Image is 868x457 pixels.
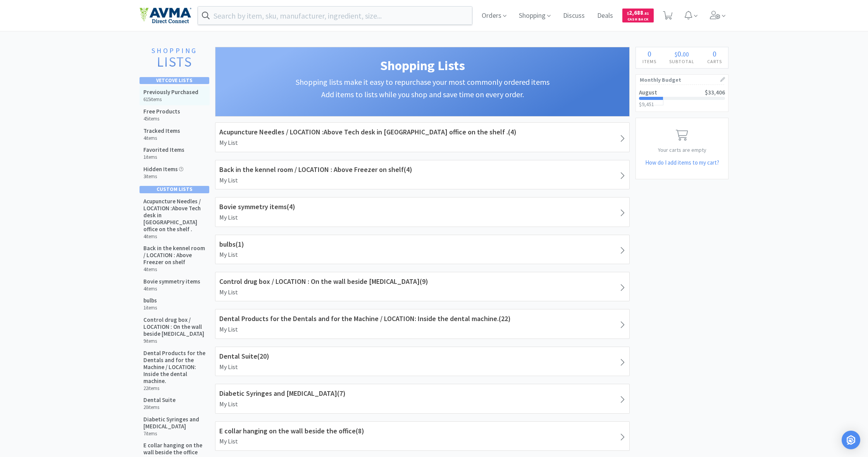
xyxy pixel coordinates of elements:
[143,442,206,456] h5: E collar hanging on the wall beside the office
[143,316,206,337] h5: Control drug box / LOCATION : On the wall beside [MEDICAL_DATA]
[143,266,206,273] h6: 4 items
[219,351,625,362] h1: Dental Suite ( 20 )
[143,47,205,55] h1: Shopping
[139,105,210,125] a: Free Products 45items
[215,421,630,451] a: E collar hanging on the wall beside the office(8)My List
[215,197,630,227] a: Bovie symmetry items(4)My List
[627,17,649,22] span: Cash Back
[198,7,472,24] input: Search by item, sku, manufacturer, ingredient, size...
[627,9,649,16] span: 2,688
[705,89,725,96] span: $33,406
[215,272,630,301] a: Control drug box / LOCATION : On the wall beside [MEDICAL_DATA](9)My List
[640,75,724,85] h1: Monthly Budget
[219,399,625,409] p: My List
[643,11,649,16] span: . 81
[215,309,630,338] a: Dental Products for the Dentals and for the Machine / LOCATION: Inside the dental machine.(22)My ...
[219,426,625,437] h1: E collar hanging on the wall beside the office ( 8 )
[215,160,630,189] a: Back in the kennel room / LOCATION : Above Freezer on shelf(4)My List
[143,174,183,180] h6: 3 items
[219,138,625,148] p: My List
[219,276,625,287] h1: Control drug box / LOCATION : On the wall beside [MEDICAL_DATA] ( 9 )
[639,101,654,108] span: $9,451
[143,385,206,392] h6: 22 items
[139,47,209,73] a: ShoppingLists
[223,76,622,101] h3: Shopping lists make it easy to repurchase your most commonly ordered items Add items to lists whi...
[143,278,200,285] h5: Bovie symmetry items
[139,7,191,24] img: e4e33dab9f054f5782a47901c742baa9_102.png
[143,55,205,70] h2: Lists
[143,127,180,134] h5: Tracked Items
[636,146,728,154] p: Your carts are empty
[219,213,625,223] p: My List
[713,49,716,58] span: 0
[219,362,625,372] p: My List
[143,146,184,153] h5: Favorited Items
[627,11,629,16] span: $
[143,154,184,160] h6: 1 items
[648,49,651,58] span: 0
[143,116,180,122] h6: 45 items
[139,77,209,84] div: Vetcove Lists
[219,436,625,447] p: My List
[636,158,728,167] h5: How do I add items to my cart?
[677,49,681,58] span: 0
[560,12,588,19] a: Discuss
[639,89,657,95] h2: August
[143,108,180,115] h5: Free Products
[219,175,625,186] p: My List
[219,127,625,138] h1: Acupuncture Needles / LOCATION :Above Tech desk in [GEOGRAPHIC_DATA] office on the shelf . ( 4 )
[636,85,728,112] a: August$33,406$9,451
[215,122,630,152] a: Acupuncture Needles / LOCATION :Above Tech desk in [GEOGRAPHIC_DATA] office on the shelf .(4)My List
[143,431,206,437] h6: 7 items
[219,313,625,325] h1: Dental Products for the Dentals and for the Machine / LOCATION: Inside the dental machine. ( 22 )
[143,305,157,311] h6: 1 items
[215,384,630,413] a: Diabetic Syringes and [MEDICAL_DATA](7)My List
[594,12,616,19] a: Deals
[143,416,206,430] h5: Diabetic Syringes and [MEDICAL_DATA]
[143,198,206,233] h5: Acupuncture Needles / LOCATION :Above Tech desk in [GEOGRAPHIC_DATA] office on the shelf .
[636,58,663,65] h4: Items
[663,50,701,58] div: .
[219,201,625,213] h1: Bovie symmetry items ( 4 )
[683,50,689,58] span: 00
[143,245,206,266] h5: Back in the kennel room / LOCATION : Above Freezer on shelf
[143,135,180,141] h6: 4 items
[139,186,209,193] div: Custom Lists
[842,431,860,449] div: Open Intercom Messenger
[143,404,176,411] h6: 20 items
[143,89,198,96] h5: Previously Purchased
[663,58,701,65] h4: Subtotal
[219,250,625,260] p: My List
[215,347,630,376] a: Dental Suite(20)My List
[701,58,728,65] h4: Carts
[219,325,625,335] p: My List
[219,239,625,250] h1: bulbs ( 1 )
[215,235,630,264] a: bulbs(1)My List
[143,397,176,404] h5: Dental Suite
[219,164,625,175] h1: Back in the kennel room / LOCATION : Above Freezer on shelf ( 4 )
[219,287,625,297] p: My List
[143,234,206,240] h6: 4 items
[143,338,206,344] h6: 9 items
[675,50,677,58] span: $
[143,297,157,304] h5: bulbs
[143,96,198,103] h6: 615 items
[219,388,625,399] h1: Diabetic Syringes and [MEDICAL_DATA] ( 7 )
[223,55,622,76] h1: Shopping Lists
[143,166,183,173] h5: Hidden Items
[143,350,206,385] h5: Dental Products for the Dentals and for the Machine / LOCATION: Inside the dental machine.
[143,286,200,292] h6: 4 items
[622,5,654,26] a: $2,688.81Cash Back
